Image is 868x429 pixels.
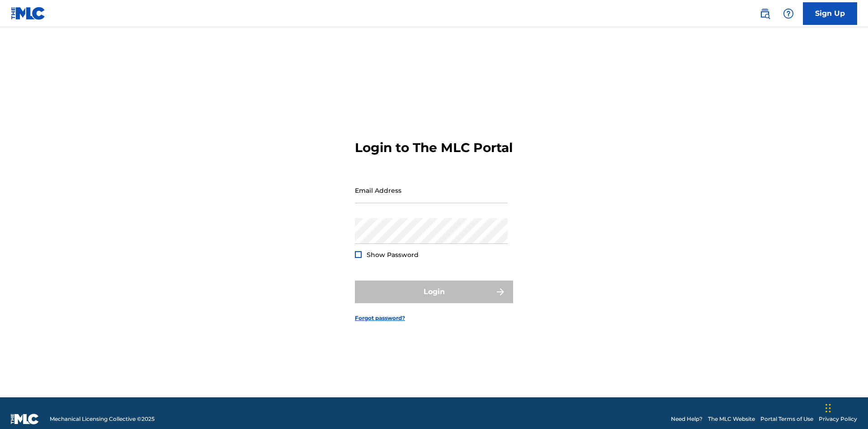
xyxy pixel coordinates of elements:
[50,415,155,423] span: Mechanical Licensing Collective © 2025
[708,415,755,423] a: The MLC Website
[355,314,405,322] a: Forgot password?
[759,8,770,19] img: search
[819,415,857,423] a: Privacy Policy
[11,414,39,424] img: logo
[756,5,774,23] a: Public Search
[823,386,868,429] iframe: Chat Widget
[367,251,419,259] span: Show Password
[11,7,46,20] img: MLC Logo
[355,140,513,156] h3: Login to The MLC Portal
[803,2,857,25] a: Sign Up
[826,395,831,422] div: Drag
[779,5,797,23] div: Help
[760,415,813,423] a: Portal Terms of Use
[783,8,794,19] img: help
[671,415,703,423] a: Need Help?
